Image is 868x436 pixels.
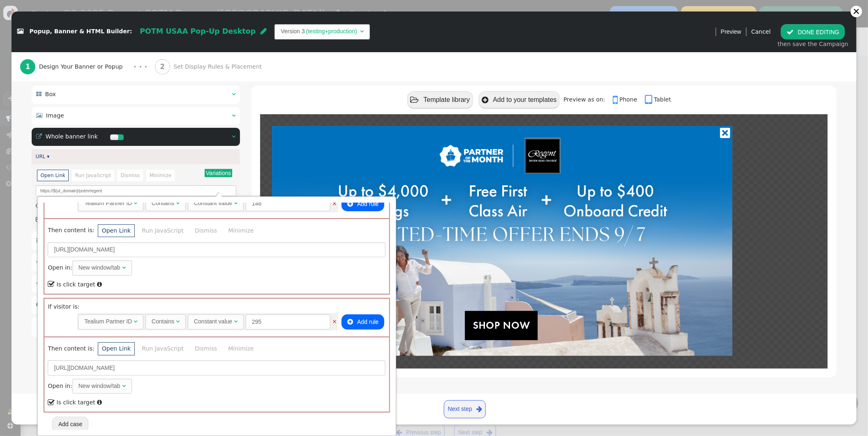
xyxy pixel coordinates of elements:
li: Dismiss [191,342,221,355]
td: Version 3 [281,27,305,36]
button: Add rule [342,196,384,211]
a: 2 Set Display Rules & Placement [155,52,280,81]
li: Dismiss [117,170,143,181]
li: Open Link [98,342,134,355]
button: Variations [205,169,232,177]
li: Minimize [224,342,258,355]
button: DONE EDITING [781,24,845,39]
div: Tealium Partner ID [84,317,132,326]
span:  [36,238,41,243]
label: Is click target [36,217,77,223]
a: Next step [444,400,486,418]
span:  [97,399,102,405]
div: Then content is: [44,218,389,294]
span:  [36,259,41,265]
span: Set Display Rules & Placement [173,62,265,71]
div: Tealium Partner ID [84,199,132,208]
label: Is click target [48,281,95,288]
span: POTM USAA Pop-Up Desktop [140,27,256,35]
div: New window/tab [78,263,120,272]
button: Add case [52,417,88,431]
span:  [36,113,42,118]
label: Is click target [48,399,95,406]
a: 1 Design Your Banner or Popup · · · [20,52,155,81]
span: Box [45,91,56,97]
div: New window/tab [78,382,120,390]
button: Add rule [342,314,384,329]
span:  [36,280,41,286]
span: Popup, Banner & HTML Builder: [30,28,132,35]
span:  [410,96,419,104]
span:  [36,302,41,307]
li: Run JavaScript [138,342,187,355]
span:  [97,281,102,287]
span:  [360,28,364,34]
span:  [48,279,55,290]
span:  [232,113,235,118]
button: Template library [407,91,473,108]
div: Contains [152,199,174,208]
input: Link URL [48,360,386,375]
span:  [232,91,235,97]
span:  [476,404,482,414]
li: Minimize [146,170,175,181]
a: × [332,200,337,207]
a: Cancel [751,28,771,35]
span:  [134,318,137,324]
div: Open in: [36,200,236,212]
b: 1 [25,62,30,71]
b: 2 [160,62,165,71]
span:  [17,29,23,35]
span: Image [46,112,64,119]
li: Run JavaScript [138,224,187,237]
span:  [36,215,42,224]
li: Open Link [37,170,69,181]
li: Run JavaScript [72,170,115,181]
div: Then content is: [44,337,389,412]
li: Dismiss [191,224,221,237]
span:  [613,94,619,106]
span:  [176,318,180,324]
span:  [122,383,126,389]
div: Constant value [194,199,232,208]
div: · · · [134,61,147,72]
span:  [645,94,654,106]
span:  [176,200,180,206]
span:  [48,397,55,408]
li: Open Link [98,224,134,237]
div: Constant value [194,317,232,326]
span: Design Your Banner or Popup [39,62,126,71]
div: Open in: [48,261,386,275]
span:  [36,134,42,139]
div: If visitor is: [44,299,389,336]
a: URL ▾ [36,154,50,159]
a: Preview [721,24,741,39]
span:  [122,265,126,270]
input: Link URL [36,185,236,196]
span:  [36,91,42,97]
div: then save the Campaign [778,40,848,48]
span:  [347,201,353,207]
span: Whole banner link [46,133,98,140]
span:  [787,29,794,35]
button: Add to your templates [479,91,560,108]
span:  [234,318,238,324]
span:  [232,134,235,139]
input: Link URL [48,242,386,257]
span: Preview [721,28,741,36]
a: × [332,318,337,325]
span:  [234,200,238,206]
span: Preview as on: [563,96,611,103]
div: Open in: [48,379,386,394]
div: Contains [152,317,174,326]
span:  [482,96,488,104]
span:  [347,318,353,325]
a: Phone [613,96,643,103]
span:  [261,28,267,35]
li: Minimize [224,224,258,237]
span:  [134,200,137,206]
td: (testing+production) [305,27,358,36]
a: Tablet [645,96,671,103]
